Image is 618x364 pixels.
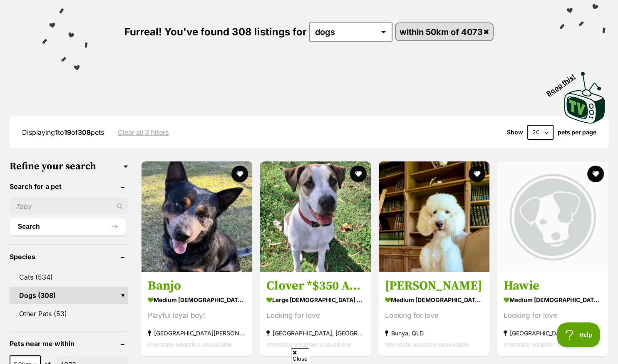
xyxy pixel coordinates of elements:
a: Clover *$350 Adoption Fee* large [DEMOGRAPHIC_DATA] Dog Looking for love [GEOGRAPHIC_DATA], [GEOG... [260,272,371,357]
a: Cats (534) [10,268,128,286]
a: Clear all 3 filters [118,129,169,136]
a: Dogs (308) [10,287,128,304]
div: Playful loyal boy! [148,310,246,322]
span: Interstate adoption unavailable [504,341,588,348]
strong: medium [DEMOGRAPHIC_DATA] Dog [385,294,483,306]
button: Search [10,218,126,235]
div: Looking for love [266,310,365,322]
img: Ollie - Poodle (Standard) Dog [379,161,489,272]
span: Interstate adoption unavailable [385,341,469,348]
span: Interstate adoption unavailable [148,341,232,348]
a: [PERSON_NAME] medium [DEMOGRAPHIC_DATA] Dog Looking for love Bunya, QLD Interstate adoption unava... [379,272,489,357]
button: favourite [587,166,604,182]
img: PetRescue TV logo [564,72,606,124]
a: Hawie medium [DEMOGRAPHIC_DATA] Dog Looking for love [GEOGRAPHIC_DATA], [GEOGRAPHIC_DATA] Interst... [497,272,608,357]
label: pets per page [558,129,596,136]
button: favourite [469,166,485,182]
iframe: Help Scout Beacon - Open [557,322,601,347]
strong: [GEOGRAPHIC_DATA][PERSON_NAME], [GEOGRAPHIC_DATA] [148,328,246,339]
span: Interstate adoption unavailable [266,341,351,348]
button: favourite [350,166,367,182]
span: Close [291,348,309,363]
h3: Hawie [504,278,602,294]
strong: large [DEMOGRAPHIC_DATA] Dog [266,294,365,306]
a: Boop this! [564,64,606,125]
a: Other Pets (53) [10,305,128,322]
h3: Banjo [148,278,246,294]
strong: [GEOGRAPHIC_DATA], [GEOGRAPHIC_DATA] [266,328,365,339]
h3: Refine your search [10,161,128,172]
span: Displaying to of pets [22,128,104,136]
strong: 308 [78,128,91,136]
strong: medium [DEMOGRAPHIC_DATA] Dog [504,294,602,306]
a: within 50km of 4073 [396,23,493,40]
a: Banjo medium [DEMOGRAPHIC_DATA] Dog Playful loyal boy! [GEOGRAPHIC_DATA][PERSON_NAME], [GEOGRAPHI... [141,272,252,357]
button: favourite [231,166,248,182]
span: Boop this! [545,67,583,97]
strong: Bunya, QLD [385,328,483,339]
header: Pets near me within [10,340,128,347]
strong: [GEOGRAPHIC_DATA], [GEOGRAPHIC_DATA] [504,328,602,339]
img: Clover *$350 Adoption Fee* - Pointer x Great Dane Dog [260,161,371,272]
strong: 19 [64,128,71,136]
input: Toby [10,198,128,214]
header: Species [10,253,128,260]
span: Show [507,129,523,136]
strong: 1 [55,128,58,136]
div: Looking for love [385,310,483,322]
header: Search for a pet [10,183,128,190]
strong: medium [DEMOGRAPHIC_DATA] Dog [148,294,246,306]
h3: [PERSON_NAME] [385,278,483,294]
h3: Clover *$350 Adoption Fee* [266,278,365,294]
span: Furreal! You've found 308 listings for [124,26,307,38]
img: Banjo - Australian Cattle Dog [141,161,252,272]
div: Looking for love [504,310,602,322]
